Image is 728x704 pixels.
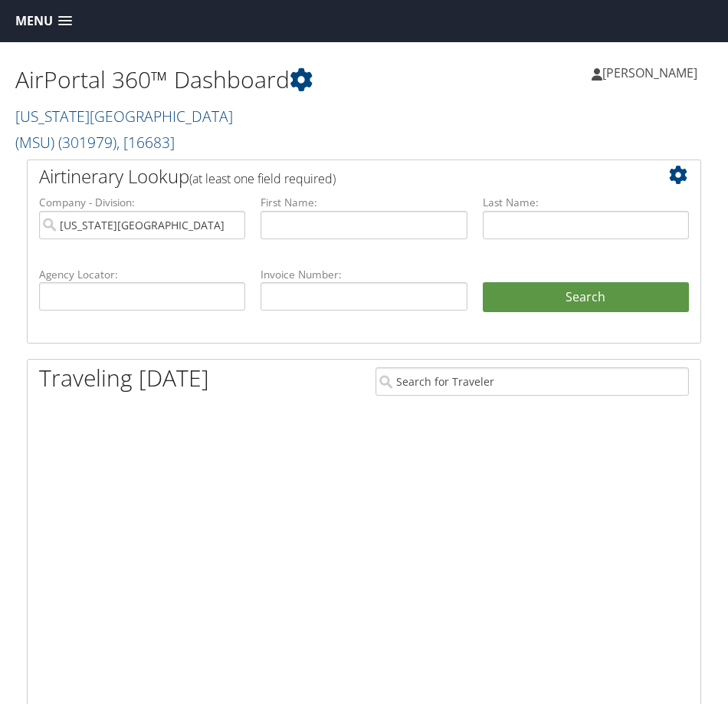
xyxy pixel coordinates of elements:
[375,367,689,396] input: Search for Traveler
[39,195,245,210] label: Company - Division:
[602,64,697,81] span: [PERSON_NAME]
[261,195,467,210] label: First Name:
[189,170,336,187] span: (at least one field required)
[483,195,689,210] label: Last Name:
[39,362,209,394] h1: Traveling [DATE]
[483,282,689,313] button: Search
[592,50,713,96] a: [PERSON_NAME]
[261,267,467,282] label: Invoice Number:
[8,8,80,34] a: Menu
[15,64,364,96] h1: AirPortal 360™ Dashboard
[15,106,233,153] a: [US_STATE][GEOGRAPHIC_DATA] (MSU)
[39,163,633,189] h2: Airtinerary Lookup
[15,14,53,28] span: Menu
[58,132,116,153] span: ( 301979 )
[116,132,175,153] span: , [ 16683 ]
[39,267,245,282] label: Agency Locator:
